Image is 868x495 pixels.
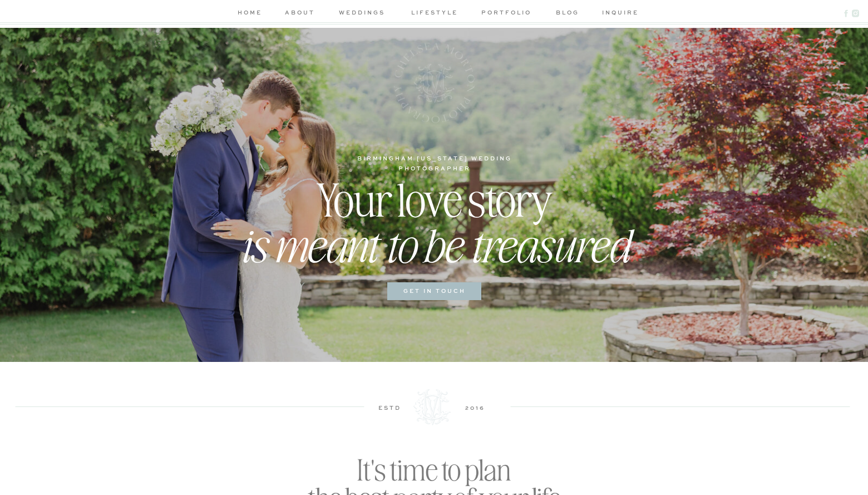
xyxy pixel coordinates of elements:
[408,8,461,19] a: lifestyle
[283,8,317,19] a: about
[450,403,500,411] h3: 2016
[551,8,583,19] a: blog
[263,454,605,476] h2: It's time to plan the best party of your life
[602,8,634,19] a: inquire
[393,286,475,297] a: get in touch
[235,8,264,19] a: home
[336,8,388,19] a: weddings
[323,154,546,164] h1: birmingham [US_STATE] wedding photographer
[192,217,676,275] h2: is meant to be treasured
[364,403,415,411] h3: estd
[226,171,642,209] h2: Your love story
[480,8,532,19] a: portfolio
